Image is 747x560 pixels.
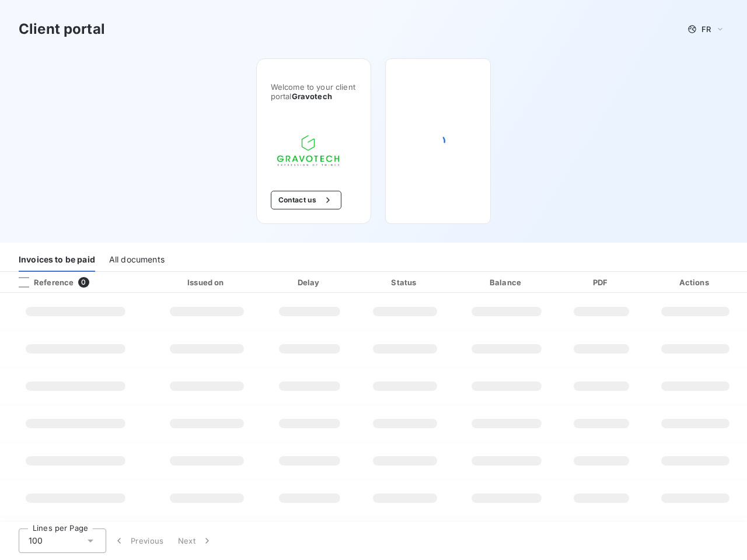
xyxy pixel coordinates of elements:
[9,277,74,288] div: Reference
[271,191,341,209] button: Contact us
[266,276,354,288] div: Delay
[171,528,220,553] button: Next
[153,276,260,288] div: Issued on
[19,247,95,272] div: Invoices to be paid
[645,276,745,288] div: Actions
[456,276,557,288] div: Balance
[109,247,165,272] div: All documents
[562,276,641,288] div: PDF
[106,528,171,553] button: Previous
[29,535,43,547] span: 100
[19,19,105,40] h3: Client portal
[271,82,357,101] span: Welcome to your client portal
[701,24,711,34] span: FR
[271,129,345,172] img: Company logo
[359,276,452,288] div: Status
[292,92,332,101] span: Gravotech
[78,277,89,288] span: 0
